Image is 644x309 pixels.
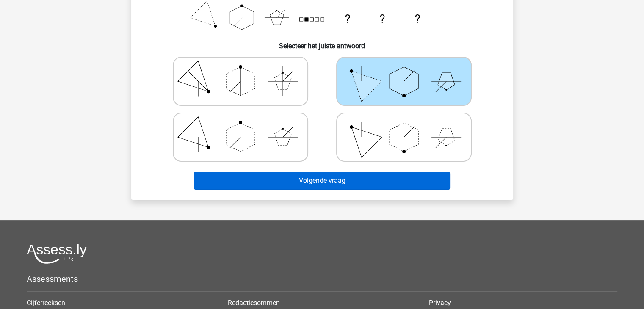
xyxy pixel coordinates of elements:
[27,244,87,264] img: Assessly logo
[345,13,350,25] text: ?
[415,13,420,25] text: ?
[27,274,617,284] h5: Assessments
[194,172,450,190] button: Volgende vraag
[228,299,280,307] a: Redactiesommen
[429,299,451,307] a: Privacy
[380,13,385,25] text: ?
[27,299,65,307] a: Cijferreeksen
[145,35,500,50] h6: Selecteer het juiste antwoord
